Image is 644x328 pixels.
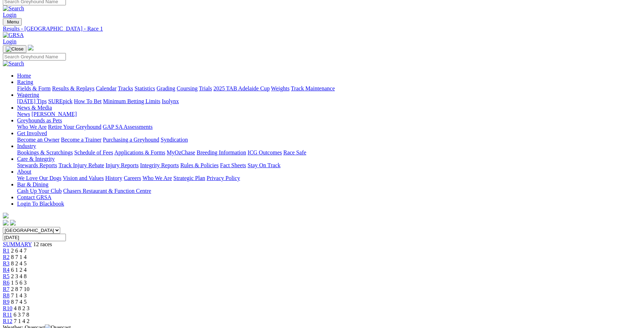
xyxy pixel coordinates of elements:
a: R9 [3,299,10,305]
a: R1 [3,248,10,254]
a: Tracks [118,85,133,91]
a: Careers [124,175,141,181]
a: Stay On Track [248,162,280,168]
a: R6 [3,280,10,286]
a: [DATE] Tips [17,98,47,104]
div: About [17,175,641,181]
a: Get Involved [17,130,47,136]
a: R3 [3,260,10,266]
a: Login [3,12,16,18]
span: 2 3 4 8 [11,273,27,279]
a: Who We Are [142,175,172,181]
span: R11 [3,312,12,318]
a: R12 [3,318,12,324]
a: [PERSON_NAME] [31,111,77,117]
div: Care & Integrity [17,162,641,169]
div: News & Media [17,111,641,117]
a: Become an Owner [17,137,59,143]
a: R2 [3,254,10,260]
a: Login To Blackbook [17,201,64,207]
a: Vision and Values [63,175,104,181]
span: 2 6 4 7 [11,248,27,254]
a: Purchasing a Greyhound [103,137,159,143]
div: Bar & Dining [17,188,641,194]
a: Grading [157,85,175,91]
input: Search [3,53,66,60]
a: ICG Outcomes [248,149,282,155]
a: Bar & Dining [17,181,48,187]
input: Select date [3,234,66,241]
a: SUREpick [48,98,72,104]
a: 2025 TAB Adelaide Cup [213,85,270,91]
a: R7 [3,286,10,292]
a: Results & Replays [52,85,94,91]
span: 12 races [33,241,52,247]
a: Coursing [177,85,198,91]
a: Trials [199,85,212,91]
span: 7 1 4 3 [11,292,27,298]
a: SUMMARY [3,241,32,247]
a: How To Bet [74,98,102,104]
span: 1 5 6 3 [11,280,27,286]
a: Become a Trainer [61,137,102,143]
a: We Love Our Dogs [17,175,61,181]
img: logo-grsa-white.png [3,213,9,218]
a: News & Media [17,105,52,111]
a: Breeding Information [197,149,246,155]
a: Statistics [135,85,155,91]
div: Greyhounds as Pets [17,124,641,130]
a: Applications & Forms [114,149,165,155]
img: Search [3,60,24,67]
a: Integrity Reports [140,162,179,168]
a: Greyhounds as Pets [17,117,62,123]
a: R5 [3,273,10,279]
span: 7 1 4 2 [14,318,30,324]
a: Chasers Restaurant & Function Centre [63,188,151,194]
span: 8 7 1 4 [11,254,27,260]
a: Fields & Form [17,85,51,91]
img: logo-grsa-white.png [28,45,33,51]
div: Wagering [17,98,641,105]
a: History [105,175,122,181]
a: MyOzChase [167,149,195,155]
a: Login [3,38,16,44]
img: GRSA [3,32,24,38]
img: Close [6,46,24,52]
a: R8 [3,292,10,298]
img: twitter.svg [10,220,16,226]
a: Home [17,73,31,79]
span: 6 1 2 4 [11,267,27,273]
a: Bookings & Scratchings [17,149,73,155]
a: Racing [17,79,33,85]
a: Race Safe [283,149,306,155]
button: Toggle navigation [3,18,22,26]
a: Calendar [96,85,116,91]
a: Schedule of Fees [74,149,113,155]
a: R4 [3,267,10,273]
a: Retire Your Greyhound [48,124,102,130]
a: Minimum Betting Limits [103,98,160,104]
span: 6 3 7 8 [14,312,29,318]
span: Menu [7,19,19,25]
a: R10 [3,305,12,311]
img: Search [3,5,24,12]
a: Wagering [17,92,39,98]
div: Industry [17,149,641,156]
span: 8 2 4 5 [11,260,27,266]
a: Cash Up Your Club [17,188,62,194]
img: facebook.svg [3,220,9,226]
a: Industry [17,143,36,149]
span: 8 7 4 5 [11,299,27,305]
